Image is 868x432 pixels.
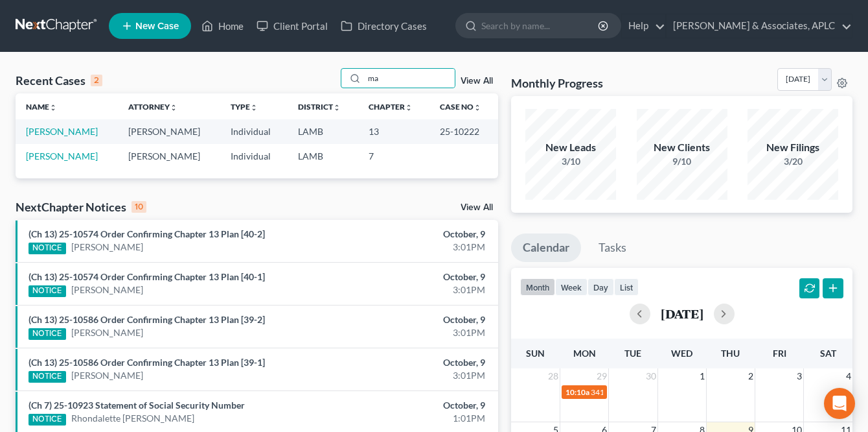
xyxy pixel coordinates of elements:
div: 3:01PM [342,326,486,339]
a: [PERSON_NAME] [71,326,143,339]
button: list [614,278,639,296]
div: October, 9 [342,228,486,241]
div: 3/10 [525,155,616,168]
div: Open Intercom Messenger [824,388,855,419]
span: 3 [795,368,803,384]
a: (Ch 7) 25-10923 Statement of Social Security Number [29,400,245,411]
a: [PERSON_NAME] & Associates, APLC [667,14,852,38]
span: 30 [645,368,657,384]
span: 10:10a [565,387,589,397]
button: day [588,278,614,296]
div: New Leads [525,140,616,155]
span: 28 [547,368,560,384]
span: 4 [845,368,852,384]
a: Help [622,14,665,38]
a: Rhondalette [PERSON_NAME] [71,412,194,425]
span: Wed [671,348,692,359]
span: Tue [624,348,641,359]
input: Search by name... [364,69,455,88]
div: 3:01PM [342,283,486,296]
div: NOTICE [29,414,66,426]
td: [PERSON_NAME] [118,119,220,143]
a: (Ch 13) 25-10586 Order Confirming Chapter 13 Plan [39-2] [29,314,265,325]
a: Client Portal [250,14,334,38]
a: Attorneyunfold_more [128,102,177,112]
div: New Filings [748,140,838,155]
div: October, 9 [342,313,486,326]
a: (Ch 13) 25-10574 Order Confirming Chapter 13 Plan [40-1] [29,271,265,282]
td: LAMB [288,144,358,168]
h3: Monthly Progress [511,75,603,91]
span: 2 [747,368,755,384]
a: [PERSON_NAME] [71,283,143,296]
div: 2 [91,75,102,86]
div: NOTICE [29,285,66,297]
a: [PERSON_NAME] [26,126,98,137]
a: (Ch 13) 25-10574 Order Confirming Chapter 13 Plan [40-2] [29,228,265,239]
i: unfold_more [333,104,341,112]
button: week [555,278,588,296]
div: NOTICE [29,243,66,254]
a: [PERSON_NAME] [71,369,143,382]
div: 3/20 [748,155,838,168]
div: NOTICE [29,328,66,340]
div: 1:01PM [342,412,486,425]
i: unfold_more [474,104,481,112]
a: View All [461,77,493,86]
div: NOTICE [29,371,66,383]
h2: [DATE] [661,307,703,320]
a: [PERSON_NAME] [71,241,143,254]
div: Recent Cases [16,73,102,88]
span: New Case [135,21,179,31]
a: [PERSON_NAME] [26,150,98,162]
td: Individual [220,144,288,168]
div: 10 [131,201,146,213]
input: Search by name... [481,14,600,38]
i: unfold_more [170,104,177,112]
a: Chapterunfold_more [369,102,413,112]
div: New Clients [637,140,727,155]
td: 25-10222 [429,119,498,143]
div: October, 9 [342,356,486,369]
div: October, 9 [342,399,486,412]
a: Case Nounfold_more [440,102,481,112]
span: Sun [526,348,545,359]
span: Mon [573,348,596,359]
td: LAMB [288,119,358,143]
td: 7 [358,144,430,168]
td: Individual [220,119,288,143]
a: Home [195,14,250,38]
i: unfold_more [250,104,258,112]
div: 3:01PM [342,241,486,254]
span: 341(a) meeting for [PERSON_NAME] [591,387,716,397]
button: month [520,278,555,296]
div: 3:01PM [342,369,486,382]
span: Fri [773,348,786,359]
td: 13 [358,119,430,143]
a: Tasks [587,234,638,262]
span: 1 [698,368,706,384]
a: Typeunfold_more [231,102,258,112]
div: NextChapter Notices [16,199,146,215]
span: 29 [595,368,608,384]
a: Districtunfold_more [298,102,341,112]
a: View All [461,203,493,212]
td: [PERSON_NAME] [118,144,220,168]
span: Thu [721,348,740,359]
div: October, 9 [342,270,486,283]
a: Calendar [511,234,581,262]
i: unfold_more [405,104,413,112]
a: Nameunfold_more [26,102,57,112]
a: (Ch 13) 25-10586 Order Confirming Chapter 13 Plan [39-1] [29,357,265,368]
a: Directory Cases [334,14,433,38]
i: unfold_more [49,104,57,112]
div: 9/10 [637,155,727,168]
span: Sat [820,348,836,359]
